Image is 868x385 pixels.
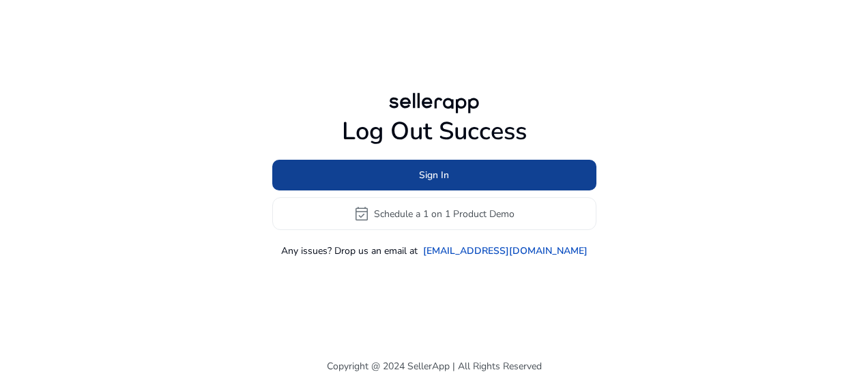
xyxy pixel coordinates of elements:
[353,205,370,222] span: event_available
[281,244,418,258] p: Any issues? Drop us an email at
[272,197,596,230] button: event_availableSchedule a 1 on 1 Product Demo
[423,244,588,258] a: [EMAIL_ADDRESS][DOMAIN_NAME]
[272,160,596,190] button: Sign In
[419,168,449,182] span: Sign In
[272,117,596,146] h1: Log Out Success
